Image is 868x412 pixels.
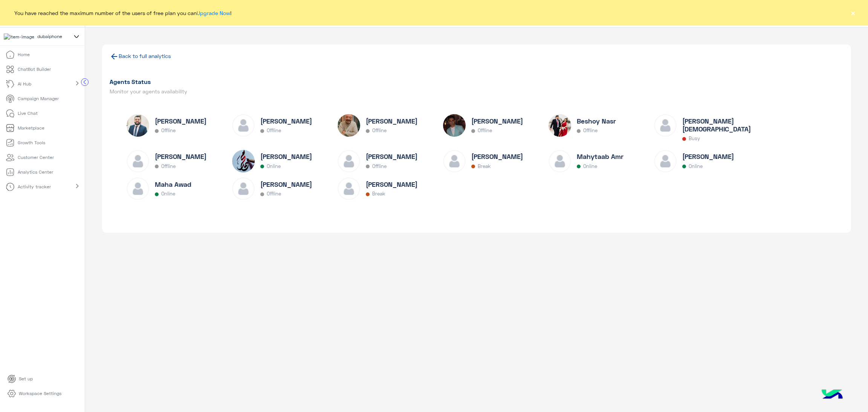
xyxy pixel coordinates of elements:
[19,375,33,382] p: Set up
[366,153,417,160] h6: [PERSON_NAME]
[18,139,45,146] p: Growth Tools
[682,153,734,160] h6: [PERSON_NAME]
[2,372,39,386] a: Set up
[18,154,54,161] p: Customer Center
[18,125,44,131] p: Marketplace
[478,128,492,133] p: Offline
[267,128,281,133] p: Offline
[4,34,34,40] img: 1403182699927242
[155,117,206,125] h6: [PERSON_NAME]
[689,136,700,141] p: Busy
[110,89,474,95] h5: Monitor your agents availability
[14,9,231,17] span: You have reached the maximum number of the users of free plan you can !
[18,110,38,117] p: Live Chat
[110,78,474,85] h1: Agents Status
[471,117,523,125] h6: [PERSON_NAME]
[155,180,191,188] h6: Maha Awad
[260,153,312,160] h6: [PERSON_NAME]
[471,153,523,160] h6: [PERSON_NAME]
[819,382,845,408] img: hulul-logo.png
[2,386,67,401] a: Workspace Settings
[73,79,82,88] mat-icon: chevron_right
[73,182,82,191] mat-icon: chevron_right
[19,390,61,397] p: Workspace Settings
[260,180,312,188] h6: [PERSON_NAME]
[161,191,175,197] p: Online
[119,53,171,59] a: Back to full analytics
[267,163,281,169] p: Online
[37,33,62,40] span: dubaiphone
[18,95,59,102] p: Campaign Manager
[577,117,616,125] h6: Beshoy Nasr
[682,117,757,133] h6: [PERSON_NAME][DEMOGRAPHIC_DATA]
[267,191,281,197] p: Offline
[577,153,623,160] h6: Mahytaab Amr
[18,66,51,73] p: ChatBot Builder
[583,128,598,133] p: Offline
[260,117,312,125] h6: [PERSON_NAME]
[197,10,230,16] a: Upgrade Now
[161,128,176,133] p: Offline
[849,9,857,17] button: ×
[689,163,703,169] p: Online
[18,51,30,58] p: Home
[372,128,387,133] p: Offline
[372,163,387,169] p: Offline
[478,163,491,169] p: Break
[161,163,176,169] p: Offline
[18,169,53,175] p: Analytics Center
[18,81,31,87] p: AI Hub
[155,153,206,160] h6: [PERSON_NAME]
[18,183,51,190] p: Activity tracker
[366,117,417,125] h6: [PERSON_NAME]
[583,163,597,169] p: Online
[366,180,417,188] h6: [PERSON_NAME]
[372,191,385,197] p: Break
